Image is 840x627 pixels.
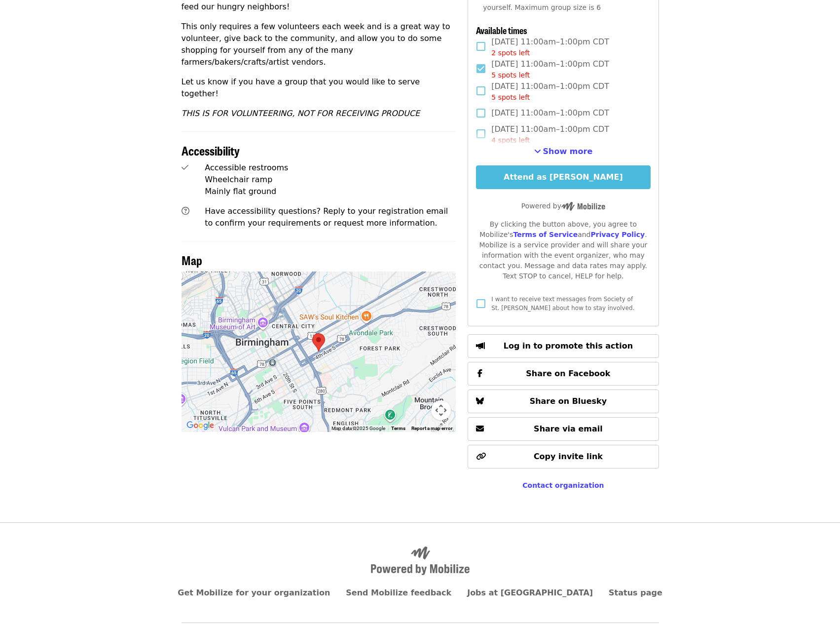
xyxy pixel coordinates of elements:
button: Share on Bluesky [468,390,658,413]
span: [DATE] 11:00am–1:00pm CDT [491,80,609,103]
span: [DATE] 11:00am–1:00pm CDT [491,107,609,119]
span: Log in to promote this action [504,341,633,351]
span: Share via email [534,424,603,433]
span: Powered by [521,202,605,210]
a: Jobs at [GEOGRAPHIC_DATA] [467,588,593,597]
a: Open this area in Google Maps (opens a new window) [184,419,217,432]
p: Let us know if you have a group that you would like to serve together! [182,76,456,100]
i: check icon [182,163,188,172]
button: Attend as [PERSON_NAME] [476,165,650,189]
span: 5 spots left [491,93,530,101]
span: Share on Facebook [526,369,610,378]
span: Copy invite link [534,452,603,461]
p: This only requires a few volunteers each week and is a great way to volunteer, give back to the c... [182,21,456,68]
img: Powered by Mobilize [371,547,470,575]
span: 5 spots left [491,71,530,79]
span: Available times [476,24,527,37]
button: Share on Facebook [468,362,658,386]
i: question-circle icon [182,206,189,216]
div: By clicking the button above, you agree to Mobilize's and . Mobilize is a service provider and wi... [476,219,650,281]
a: Terms of Service [513,231,578,238]
span: Map [182,251,202,269]
span: 4 spots left [491,136,530,144]
button: See more timeslots [534,146,593,157]
button: Log in to promote this action [468,334,658,358]
div: Mainly flat ground [205,186,456,197]
span: Accessibility [182,142,240,159]
a: Privacy Policy [590,231,645,238]
span: [DATE] 11:00am–1:00pm CDT [491,58,609,80]
em: THIS IS FOR VOLUNTEERING, NOT FOR RECEIVING PRODUCE [182,109,420,118]
button: Copy invite link [468,445,658,469]
button: Share via email [468,417,658,441]
a: Send Mobilize feedback [346,588,451,597]
span: Have accessibility questions? Reply to your registration email to confirm your requirements or re... [205,206,448,228]
span: I want to receive text messages from Society of St. [PERSON_NAME] about how to stay involved. [491,296,634,312]
a: Status page [609,588,662,597]
nav: Primary footer navigation [182,587,659,599]
div: Wheelchair ramp [205,174,456,186]
span: 2 spots left [491,49,530,57]
a: Terms (opens in new tab) [391,426,405,431]
a: Report a map error [411,426,453,431]
div: Accessible restrooms [205,162,456,174]
span: [DATE] 11:00am–1:00pm CDT [491,36,609,58]
a: Get Mobilize for your organization [178,588,330,597]
img: Powered by Mobilize [561,202,605,211]
a: Contact organization [522,481,604,489]
span: [DATE] 11:00am–1:00pm CDT [491,123,609,146]
span: Show more [543,147,593,156]
span: Map data ©2025 Google [331,426,385,431]
button: Map camera controls [431,400,451,420]
span: Share on Bluesky [530,396,607,406]
img: Google [184,419,217,432]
